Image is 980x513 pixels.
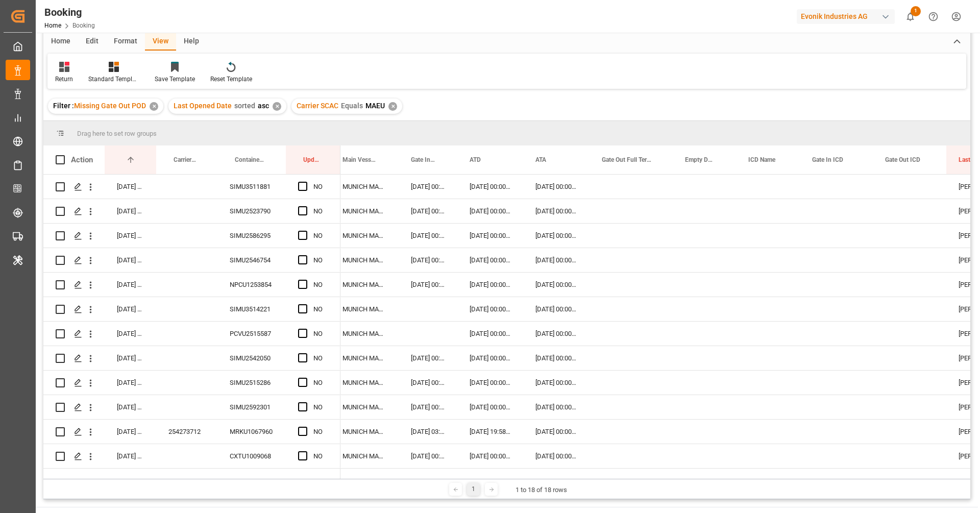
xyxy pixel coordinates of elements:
div: [DATE] 00:00:00 [457,346,523,370]
span: MAEU [365,102,385,110]
div: MUNICH MAERSK [330,273,399,297]
div: [DATE] 00:00:00 [523,224,590,248]
span: Gate Out Full Terminal [602,156,651,163]
div: [DATE] 00:00:00 [523,248,590,272]
span: Container No. [235,156,264,163]
div: [DATE] 00:00:00 [399,248,457,272]
span: Drag here to set row groups [77,130,157,137]
div: SIMU2515286 [217,371,286,395]
div: Reset Template [210,75,252,84]
div: [DATE] 00:00:00 [457,224,523,248]
div: MUNICH MAERSK [330,224,399,248]
div: [DATE] 19:58:00 [457,420,523,444]
div: [DATE] 00:00:00 [523,420,590,444]
div: MUNICH MAERSK [330,248,399,272]
div: [DATE] 00:00:00 [523,371,590,395]
div: [DATE] 00:00:00 [457,371,523,395]
span: Filter : [53,102,74,110]
div: Press SPACE to select this row. [43,248,340,273]
div: [DATE] 08:17:30 [105,371,156,395]
div: [DATE] 00:00:00 [457,297,523,321]
div: SIMU2592301 [217,395,286,419]
div: [DATE] 00:00:00 [457,444,523,468]
div: SIMU3514221 [217,297,286,321]
div: [DATE] 00:00:00 [399,346,457,370]
div: ✕ [388,102,397,111]
button: Evonik Industries AG [797,7,899,26]
div: NPCU1253854 [217,273,286,297]
div: [DATE] 09:58:53 [105,444,156,468]
span: Gate In ICD [812,156,843,163]
div: Press SPACE to select this row. [43,224,340,248]
div: Format [106,33,145,51]
span: ICD Name [748,156,775,163]
div: [DATE] 00:00:00 [523,297,590,321]
div: MUNICH MAERSK [330,420,399,444]
div: ✕ [273,102,281,111]
div: NO [313,371,328,395]
div: ✕ [150,102,158,111]
div: Home [43,33,78,51]
div: NO [313,445,328,468]
div: NO [313,249,328,272]
div: [DATE] 08:15:10 [105,273,156,297]
div: NO [313,420,328,444]
span: Carrier SCAC [297,102,338,110]
div: NO [313,200,328,223]
div: SIMU3511881 [217,175,286,199]
div: Save Template [155,75,195,84]
div: [DATE] 03:57:00 [399,420,457,444]
span: Main Vessel and Vessel Imo [342,156,377,163]
span: Missing Gate Out POD [74,102,146,110]
div: NO [313,224,328,248]
div: [DATE] 00:00:00 [457,395,523,419]
div: 254273712 [156,420,217,444]
span: 1 [911,6,921,16]
div: Edit [78,33,106,51]
div: [DATE] 08:13:24 [105,175,156,199]
span: sorted [234,102,255,110]
div: NO [313,273,328,297]
button: Help Center [922,5,945,28]
div: [DATE] 00:00:00 [523,175,590,199]
div: MUNICH MAERSK [330,346,399,370]
div: Press SPACE to select this row. [43,273,340,297]
div: [DATE] 00:00:00 [457,273,523,297]
div: [DATE] 00:00:00 [457,175,523,199]
span: Carrier Booking No. [174,156,196,163]
div: SIMU2523790 [217,199,286,223]
div: SIMU2542050 [217,346,286,370]
div: [DATE] 00:00:00 [523,322,590,346]
div: Press SPACE to select this row. [43,395,340,420]
span: asc [258,102,269,110]
div: MUNICH MAERSK [330,371,399,395]
div: 1 to 18 of 18 rows [516,485,567,495]
div: Press SPACE to select this row. [43,444,340,469]
div: [DATE] 00:00:00 [399,395,457,419]
div: Press SPACE to select this row. [43,346,340,371]
div: 1 [467,483,480,496]
div: Press SPACE to select this row. [43,420,340,444]
span: Last Opened Date [174,102,232,110]
div: [DATE] 00:00:00 [399,199,457,223]
div: CXTU1009068 [217,444,286,468]
div: [DATE] 00:00:00 [523,346,590,370]
div: Booking [44,5,95,20]
div: Standard Templates [88,75,139,84]
div: NO [313,175,328,199]
span: ATD [470,156,481,163]
div: [DATE] 00:00:00 [399,273,457,297]
div: MUNICH MAERSK [330,175,399,199]
div: Return [55,75,73,84]
span: Gate Out ICD [885,156,920,163]
div: [DATE] 00:00:00 [523,444,590,468]
div: [DATE] 08:16:06 [105,322,156,346]
div: MUNICH MAERSK [330,322,399,346]
div: MUNICH MAERSK [330,199,399,223]
span: Equals [341,102,363,110]
div: MRKU1067960 [217,420,286,444]
div: Press SPACE to select this row. [43,297,340,322]
div: NO [313,396,328,419]
div: [DATE] 08:14:25 [105,224,156,248]
div: [DATE] 08:14:47 [105,248,156,272]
